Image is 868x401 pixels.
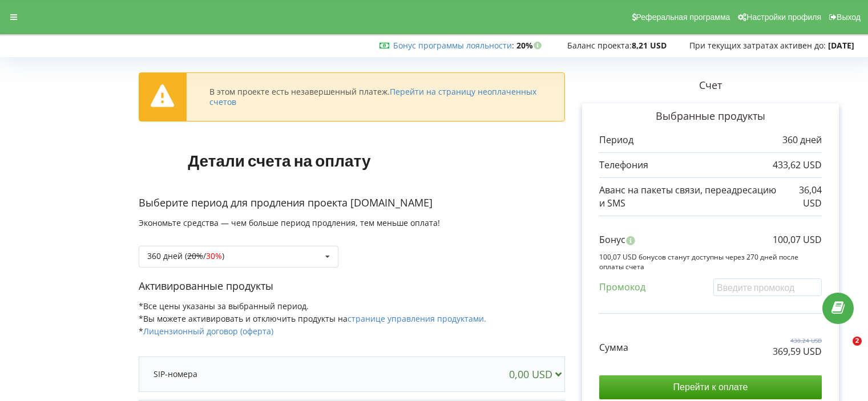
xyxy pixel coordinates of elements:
span: 30% [206,250,222,261]
strong: 8,21 USD [632,40,667,51]
p: 360 дней [782,133,822,147]
a: странице управления продуктами. [348,313,486,324]
strong: [DATE] [828,40,854,51]
strong: 20% [516,40,544,51]
p: 433,62 USD [773,159,822,172]
span: Настройки профиля [746,13,821,22]
iframe: Intercom live chat [829,337,857,364]
p: Сумма [599,341,628,354]
span: Реферальная программа [636,13,730,22]
p: Телефония [599,159,648,172]
p: 36,04 USD [782,184,822,210]
input: Введите промокод [713,278,822,296]
h1: Детали счета на оплату [139,133,420,188]
p: Промокод [599,281,645,294]
a: Бонус программы лояльности [393,40,512,51]
p: 100,07 USD [773,233,822,246]
p: Период [599,133,633,147]
span: *Все цены указаны за выбранный период. [139,301,309,311]
s: 20% [187,250,203,261]
p: 100,07 USD бонусов станут доступны через 270 дней после оплаты счета [599,252,822,272]
p: 430,24 USD [773,337,822,345]
p: Счет [565,78,856,93]
p: Выбранные продукты [599,109,822,124]
input: Перейти к оплате [599,375,822,399]
a: Лицензионный договор (оферта) [143,326,273,337]
span: 2 [853,337,862,346]
p: 369,59 USD [773,345,822,358]
div: 360 дней ( / ) [147,252,224,260]
p: SIP-номера [154,368,197,380]
div: 0,00 USD [509,368,567,380]
p: Аванс на пакеты связи, переадресацию и SMS [599,184,782,210]
div: В этом проекте есть незавершенный платеж. [209,87,542,107]
span: : [393,40,514,51]
span: При текущих затратах активен до: [689,40,826,51]
p: Активированные продукты [139,279,565,294]
span: Экономьте средства — чем больше период продления, тем меньше оплата! [139,217,440,228]
p: Выберите период для продления проекта [DOMAIN_NAME] [139,196,565,210]
span: Баланс проекта: [567,40,632,51]
span: *Вы можете активировать и отключить продукты на [139,313,486,324]
p: Бонус [599,233,625,246]
a: Перейти на страницу неоплаченных счетов [209,86,536,107]
span: Выход [837,13,861,22]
